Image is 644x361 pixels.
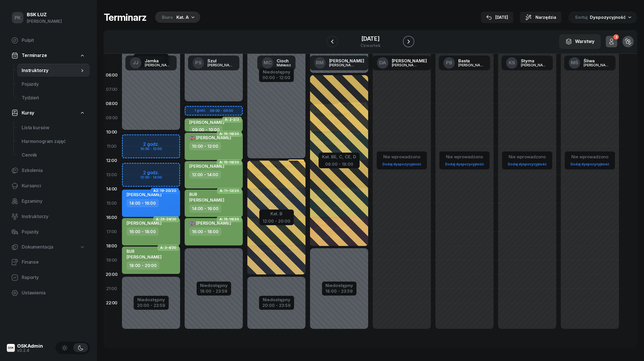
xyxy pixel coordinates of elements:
[104,296,120,310] div: 22:00
[127,192,162,197] span: [PERSON_NAME]
[7,164,90,177] a: Szkolenia
[189,221,195,226] span: 🇬🇧
[162,14,173,21] div: Biuro
[263,210,290,223] button: Kat. B12:00 - 20:00
[22,289,85,297] span: Ustawienia
[392,59,427,63] div: [PERSON_NAME]
[360,43,381,48] div: czwartek
[277,63,291,67] div: Mateusz
[225,119,239,120] span: A: 2-2/2
[458,63,486,67] div: [PERSON_NAME]
[17,344,43,348] div: OSKAdmin
[22,228,85,236] span: Pojazdy
[22,138,85,145] span: Harmonogram zajęć
[584,59,611,63] div: Śliwa
[7,241,90,254] a: Dokumentacja
[17,148,90,162] a: Cennik
[27,18,62,25] div: [PERSON_NAME]
[104,153,120,168] div: 12:00
[22,151,85,159] span: Cennik
[559,34,601,49] button: Warstwy
[322,153,356,167] button: Kat. BE, C, CE, D06:00 - 18:00
[137,302,165,308] div: 20:00 - 23:59
[7,194,90,208] a: Egzaminy
[325,282,353,295] button: Niedostępny18:00 - 23:59
[7,271,90,284] a: Raporty
[22,52,47,59] span: Terminarze
[104,239,120,253] div: 18:00
[189,227,221,236] div: 16:00 - 18:00
[189,220,231,226] span: [PERSON_NAME]
[189,135,231,140] span: [PERSON_NAME]
[584,63,611,67] div: [PERSON_NAME]
[189,126,223,134] div: 09:00 - 10:00
[127,254,162,260] span: [PERSON_NAME]
[520,12,561,23] button: Narzędzia
[443,152,486,169] button: Nie wprowadzonoDodaj dyspozycyjność
[22,124,85,132] span: Lista kursów
[189,204,221,213] div: 14:00 - 16:00
[17,121,90,135] a: Lista kursów
[325,288,353,294] div: 18:00 - 23:59
[22,67,80,74] span: Instruktorzy
[207,63,235,67] div: [PERSON_NAME]
[153,190,176,191] span: A2: 19-20/20
[380,161,423,167] a: Dodaj dyspozycyjność
[17,77,90,91] a: Pojazdy
[565,38,594,45] div: Warstwy
[7,106,90,120] a: Kursy
[443,161,486,167] a: Dodaj dyspozycyjność
[509,60,515,65] span: KS
[17,91,90,105] a: Tydzień
[380,153,423,161] div: Nie wprowadzono
[262,296,291,309] button: Niedostępny20:00 - 23:59
[127,199,159,207] div: 14:00 - 16:00
[104,182,120,196] div: 14:00
[380,152,423,169] button: Nie wprowadzonoDodaj dyspozycyjność
[104,253,120,267] div: 19:00
[176,14,189,21] div: Kat. A
[439,56,490,70] a: PBBasta[PERSON_NAME]
[7,225,90,239] a: Pojazdy
[590,15,626,20] span: Dyspozycyjność
[575,14,589,21] span: Sortuj
[262,70,290,74] div: Niedostępny
[521,63,548,67] div: [PERSON_NAME]
[7,49,90,62] a: Terminarze
[329,59,364,63] div: [PERSON_NAME]
[506,153,549,161] div: Nie wprowadzono
[220,190,239,191] span: A: 11-12/20
[145,63,172,67] div: [PERSON_NAME]
[127,261,160,270] div: 18:00 - 20:00
[443,153,486,161] div: Nie wprowadzono
[104,139,120,153] div: 11:00
[322,161,356,167] div: 06:00 - 18:00
[104,111,120,125] div: 09:00
[506,161,549,167] a: Dodaj dyspozycyjność
[277,59,291,63] div: Cioch
[568,11,637,23] button: Sortuj Dyspozycyjność
[263,210,290,218] div: Kat. B
[7,344,15,352] img: logo-xs@2x.png
[104,225,120,239] div: 17:00
[104,210,120,225] div: 16:00
[568,161,612,167] a: Dodaj dyspozycyjność
[22,81,85,88] span: Pojazdy
[568,152,612,169] button: Nie wprowadzonoDodaj dyspozycyjność
[189,171,221,179] div: 12:00 - 14:00
[568,153,612,161] div: Nie wprowadzono
[200,282,228,295] button: Niedostępny18:00 - 23:59
[104,168,120,182] div: 13:00
[219,162,239,163] span: A: 15-16/20
[262,74,290,80] div: 00:00 - 12:00
[104,82,120,97] div: 07:00
[262,302,291,308] div: 20:00 - 23:59
[22,167,85,174] span: Szkolenia
[7,255,90,269] a: Finanse
[27,12,62,17] div: BSK LUZ
[104,125,120,139] div: 10:00
[535,14,556,21] span: Narzędzia
[137,298,165,302] div: Niedostępny
[17,135,90,148] a: Harmonogram zajęć
[263,218,290,223] div: 12:00 - 20:00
